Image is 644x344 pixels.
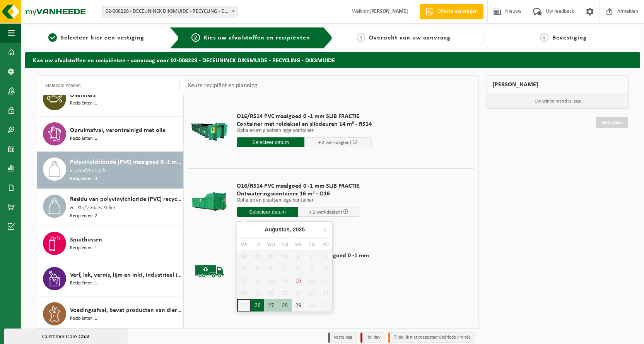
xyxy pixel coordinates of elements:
input: Selecteer datum [237,137,304,147]
button: Verf, lak, vernis, lijm en inkt, industrieel in kleinverpakking Recipiënten: 1 [37,261,184,296]
p: Uw winkelmand is leeg [487,94,629,109]
span: Verf, lak, vernis, lijm en inkt, industrieel in kleinverpakking [70,270,181,280]
div: vr [292,241,305,248]
span: + 2 werkdag(en) [318,140,351,145]
input: Selecteer datum [237,207,298,217]
div: do [278,241,292,248]
span: O16/RS14 PVC maalgoed 0 -1 mm SLIB FRACTIE [237,182,359,190]
span: F - Zand/PVC slib [70,167,105,175]
span: Recipiënten: 1 [70,315,97,322]
span: O16/RS14 PVC maalgoed 0 -1 mm SLIB FRACTIE [237,113,372,120]
span: Recipiënten: 2 [70,212,97,220]
button: Oliefilters Recipiënten: 1 [37,81,184,116]
div: wo [264,241,278,248]
h2: Kies uw afvalstoffen en recipiënten - aanvraag voor 02-008228 - DECEUNINCK DIKSMUIDE - RECYCLING ... [25,52,640,67]
i: 2025 [293,227,305,232]
p: Ophalen en plaatsen lege container [237,198,359,203]
span: 3 [357,33,365,42]
span: Recipiënten: 3 [70,175,97,183]
span: 1 [48,33,57,42]
div: Augustus, [261,223,308,236]
span: 4 [540,33,548,42]
span: 02-008228 - DECEUNINCK DIKSMUIDE - RECYCLING - DIKSMUIDE [102,6,237,17]
li: Holiday [360,332,384,343]
a: Offerte aanvragen [420,4,483,19]
span: Recipiënten: 1 [70,135,97,142]
input: Materiaal zoeken [41,80,180,91]
span: Polyvinylchloride (PVC) maalgoed 0 -1 mm [70,157,181,167]
button: Spuitbussen Recipiënten: 1 [37,226,184,261]
div: 29 [292,299,305,311]
p: Ophalen en plaatsen lege container [237,128,372,133]
button: Voedingsafval, bevat producten van dierlijke oorsprong, onverpakt, categorie 3 Recipiënten: 1 [37,296,184,331]
span: + 2 werkdag(en) [309,210,342,215]
div: 27 [264,299,278,311]
button: Residu van polyvinylchloride (PVC) recyclage H - Stof / Folies Keller Recipiënten: 2 [37,189,184,226]
span: Recipiënten: 1 [70,100,97,107]
div: [PERSON_NAME] [487,75,629,94]
span: Kies uw afvalstoffen en recipiënten [204,35,310,41]
div: Keuze recipiënt en planning [184,76,261,95]
a: 1Selecteer hier een vestiging [29,33,164,43]
span: Voedingsafval, bevat producten van dierlijke oorsprong, onverpakt, categorie 3 [70,306,181,315]
li: Tijdelijk niet toegestaan/période limitée [388,332,475,343]
a: Doorgaan [596,117,628,128]
div: 26 [251,299,264,311]
span: 02-008228 - DECEUNINCK DIKSMUIDE - RECYCLING - DIKSMUIDE [102,6,237,17]
span: Recipiënten: 1 [70,245,97,252]
span: Residu van polyvinylchloride (PVC) recyclage [70,195,181,204]
strong: [PERSON_NAME] [369,9,408,14]
span: H - Stof / Folies Keller [70,204,116,212]
li: Vaste dag [328,332,357,343]
div: 28 [278,299,292,311]
iframe: chat widget [4,327,129,344]
span: Ontwateringscontainer 16 m³ - O16 [237,190,359,198]
button: Opruimafval, verontreinigd met olie Recipiënten: 1 [37,116,184,152]
span: Bevestiging [552,35,587,41]
span: Container met roldeksel en slibdeuren 14 m³ - RS14 [237,120,372,128]
div: ma [237,241,251,248]
span: Opruimafval, verontreinigd met olie [70,126,166,135]
div: zo [319,241,332,248]
span: Offerte aanvragen [436,8,480,15]
div: di [251,241,264,248]
span: Recipiënten: 1 [70,280,97,287]
span: Selecteer hier een vestiging [61,35,144,41]
span: Overzicht van uw aanvraag [369,35,451,41]
span: 2 [191,33,200,42]
span: Spuitbussen [70,235,102,245]
div: za [305,241,319,248]
button: Polyvinylchloride (PVC) maalgoed 0 -1 mm F - Zand/PVC slib Recipiënten: 3 [37,152,184,189]
span: Oliefilters [70,91,96,100]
